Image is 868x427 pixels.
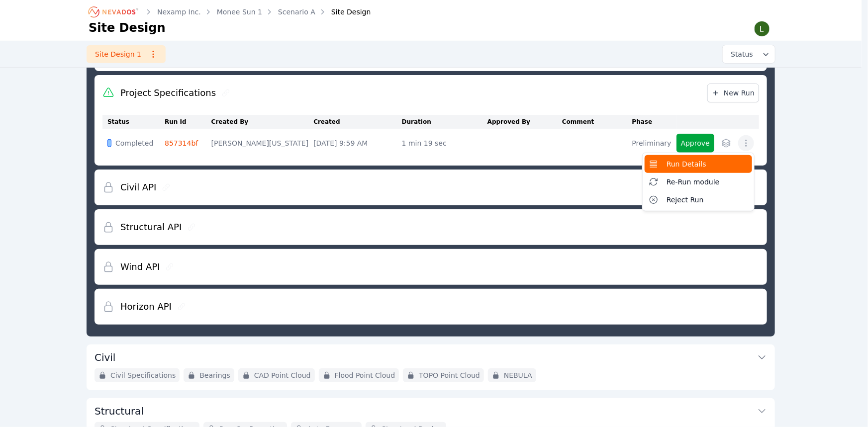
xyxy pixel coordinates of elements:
button: Re-Run module [645,173,752,191]
span: Re-Run module [667,177,720,187]
span: Run Details [667,159,706,169]
button: Run Details [645,155,752,173]
span: Reject Run [667,195,704,205]
button: Reject Run [645,191,752,209]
